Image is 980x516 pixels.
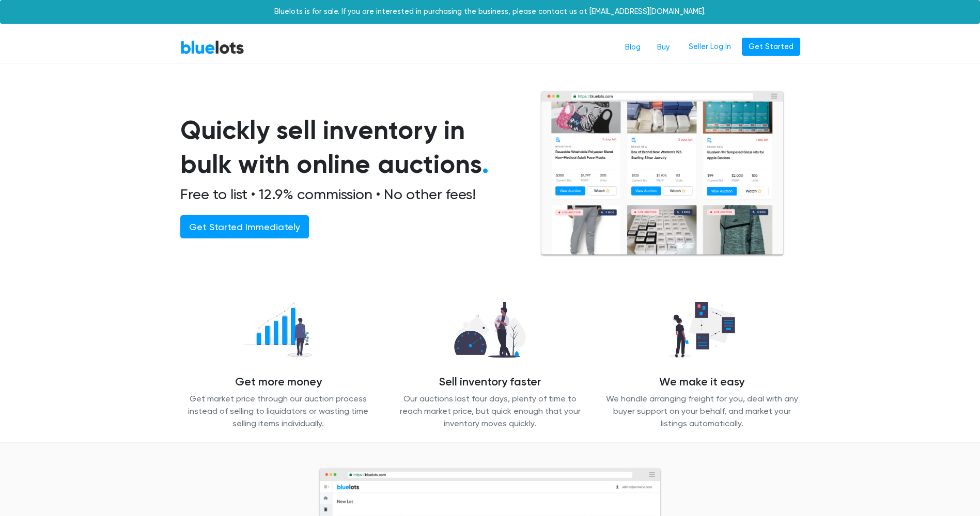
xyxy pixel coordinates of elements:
[660,296,743,363] img: we_manage-77d26b14627abc54d025a00e9d5ddefd645ea4957b3cc0d2b85b0966dac19dae.png
[180,186,515,203] h2: Free to list • 12.9% commission • No other fees!
[742,38,800,56] a: Get Started
[180,393,377,430] p: Get market price through our auction process instead of selling to liquidators or wasting time se...
[392,393,588,430] p: Our auctions last four days, plenty of time to reach market price, but quick enough that your inv...
[180,376,377,389] h4: Get more money
[392,376,588,389] h4: Sell inventory faster
[482,149,489,180] span: .
[180,113,515,182] h1: Quickly sell inventory in bulk with online auctions
[604,376,800,389] h4: We make it easy
[180,40,244,55] a: BlueLots
[540,90,785,257] img: browserlots-effe8949e13f0ae0d7b59c7c387d2f9fb811154c3999f57e71a08a1b8b46c466.png
[617,38,649,57] a: Blog
[180,215,309,238] a: Get Started Immediately
[604,393,800,430] p: We handle arranging freight for you, deal with any buyer support on your behalf, and market your ...
[446,296,534,363] img: sell_faster-bd2504629311caa3513348c509a54ef7601065d855a39eafb26c6393f8aa8a46.png
[649,38,678,57] a: Buy
[236,296,320,363] img: recover_more-49f15717009a7689fa30a53869d6e2571c06f7df1acb54a68b0676dd95821868.png
[682,38,738,56] a: Seller Log In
